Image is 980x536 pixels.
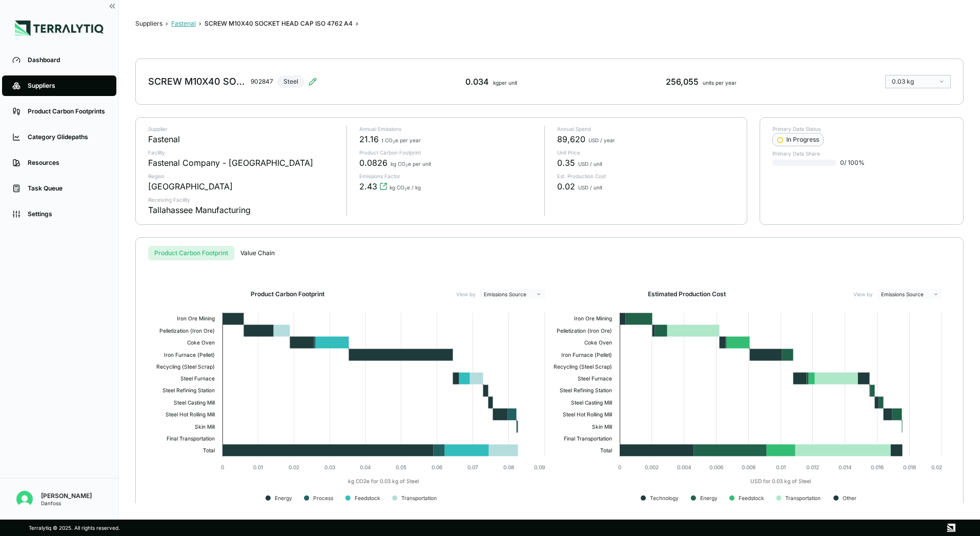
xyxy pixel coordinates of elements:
p: Emissions Factor [359,173,537,179]
text: 0.018 [903,464,916,470]
text: 0.01 [776,464,786,470]
button: Emissions Source [877,289,943,299]
text: kg CO2e for 0.03 kg of Steel [348,478,419,485]
div: Danfoss [41,500,92,506]
text: 0.008 [742,464,756,470]
button: Fastenal [171,20,196,28]
div: In Progress [777,136,819,144]
sub: 2 [405,163,408,168]
span: t CO e per year [382,137,421,143]
div: [GEOGRAPHIC_DATA] [148,180,233,193]
span: › [166,20,168,28]
text: Steel Refining Station [162,387,215,394]
button: Open user button [12,487,37,511]
text: Pelletization (Iron Ore) [557,328,612,334]
button: 0.03 kg [885,75,951,88]
div: 256,055 [666,75,737,88]
div: 902847 [251,78,273,86]
text: 0.07 [467,464,478,470]
div: s [148,246,951,260]
div: Resources [28,159,106,167]
text: Energy [700,495,718,502]
text: Pelletization (Iron Ore) [159,328,215,334]
div: Product Carbon Footprints [28,107,106,116]
h2: Product Carbon Footprint [251,290,324,298]
text: 0.01 [253,464,263,470]
text: Recycling (Steel Scrap) [554,363,612,370]
span: 0.0826 [359,157,387,169]
p: Primary Data Share [772,150,951,157]
text: Energy [275,495,292,502]
p: Annual Emissions [359,126,537,132]
text: 0 [221,464,224,470]
p: Unit Price [557,149,734,156]
span: kg CO e per unit [391,161,431,167]
label: View by [456,291,476,297]
text: Iron Ore Mining [574,315,612,322]
text: Final Transportation [167,435,215,442]
text: Recycling (Steel Scrap) [156,363,215,370]
svg: View audit trail [379,182,387,190]
div: [PERSON_NAME] [41,492,92,500]
text: Coke Oven [584,339,612,346]
img: Victoria Odoma [16,491,33,507]
text: USD for 0.03 kg of Steel [750,478,811,485]
p: Region [148,173,338,179]
button: Suppliers [135,20,162,28]
span: USD / year [588,137,615,143]
text: Steel Hot Rolling Mill [166,411,215,418]
text: Steel Casting Mill [174,399,215,406]
text: Steel Refining Station [560,387,612,394]
img: Logo [15,21,104,36]
button: Value Chain [234,246,281,260]
text: Total [600,447,612,453]
button: In Progress [772,133,824,146]
text: Coke Oven [187,339,215,346]
div: Task Queue [28,184,106,193]
sub: 2 [393,140,395,144]
text: Steel Furnace [180,375,215,381]
p: Receiving Facility [148,197,338,203]
p: Annual Spend [557,126,734,132]
text: Steel Casting Mill [571,399,612,406]
text: Iron Furnace (Pellet) [164,352,215,358]
span: kg per unit [493,80,517,86]
button: Product Carbon Footprint [148,246,234,260]
sub: 2 [404,187,407,192]
div: Fastenal Company - [GEOGRAPHIC_DATA] [148,157,313,169]
div: Dashboard [28,56,106,64]
div: Settings [28,210,106,218]
div: 0.034 [465,75,517,88]
span: 0 / 100 % [840,159,865,167]
p: Product Carbon Footprint [359,149,537,156]
span: 2.43 [359,180,377,193]
text: Iron Furnace (Pellet) [561,352,612,358]
span: 0.35 [557,157,575,169]
text: Transportation [401,495,437,502]
text: Feedstock [355,495,380,501]
div: Fastenal [148,133,180,145]
text: 0.014 [839,464,852,470]
p: Supplier [148,126,338,132]
span: › [356,20,358,28]
text: Skin Mill [195,424,215,430]
p: Primary Data Status [772,126,951,132]
text: 0.09 [534,464,545,470]
p: Facility [148,149,338,156]
button: Emissions Source [480,289,545,299]
text: 0.012 [806,464,819,470]
text: 0.006 [709,464,723,470]
div: Tallahassee Manufacturing [148,204,251,216]
span: USD / unit [578,184,602,190]
div: SCREW M10X40 SOCKET HEAD CAP ISO 4762 A4 [205,20,353,28]
div: Category Glidepaths [28,133,106,141]
span: › [199,20,201,28]
text: Technology [650,495,679,502]
text: Final Transportation [564,435,612,442]
span: units per year [703,80,737,86]
text: 0.02 [931,464,942,470]
div: Suppliers [28,82,106,90]
span: 21.16 [359,133,379,145]
text: Total [203,447,215,453]
text: Feedstock [739,495,764,501]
